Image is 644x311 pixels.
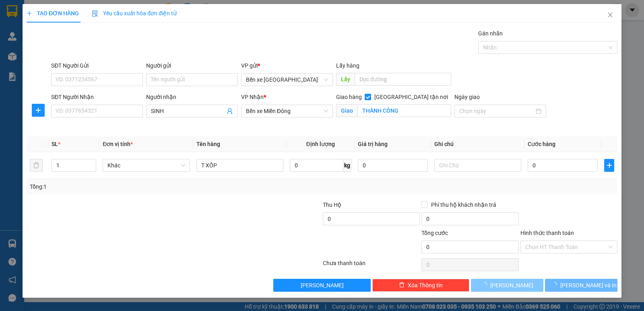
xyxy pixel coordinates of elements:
[196,141,220,147] span: Tên hàng
[545,279,617,292] button: [PERSON_NAME] và In
[399,282,405,288] span: delete
[336,73,355,86] span: Lấy
[607,12,613,18] span: close
[551,282,560,288] span: loading
[336,94,362,100] span: Giao hàng
[604,159,614,172] button: plus
[343,159,351,172] span: kg
[196,159,283,172] input: VD: Bàn, Ghế
[51,93,143,101] div: SĐT Người Nhận
[358,141,388,147] span: Giá trị hàng
[52,141,58,147] span: SL
[605,162,614,169] span: plus
[322,259,421,273] div: Chưa thanh toán
[481,282,490,288] span: loading
[478,30,503,37] label: Gán nhãn
[92,10,98,17] img: icon
[434,159,521,172] input: Ghi Chú
[146,61,238,70] div: Người gửi
[599,4,621,27] button: Close
[27,10,32,16] span: plus
[454,94,480,100] label: Ngày giao
[358,159,428,172] input: 0
[27,10,79,16] span: TẠO ĐƠN HÀNG
[51,61,143,70] div: SĐT Người Gửi
[560,281,617,290] span: [PERSON_NAME] và In
[408,281,443,290] span: Xóa Thông tin
[371,93,451,101] span: [GEOGRAPHIC_DATA] tận nơi
[273,279,370,292] button: [PERSON_NAME]
[30,182,249,191] div: Tổng: 1
[528,141,555,147] span: Cước hàng
[459,107,534,115] input: Ngày giao
[107,159,185,171] span: Khác
[471,279,543,292] button: [PERSON_NAME]
[301,281,344,290] span: [PERSON_NAME]
[246,74,328,86] span: Bến xe Quảng Ngãi
[30,159,43,172] button: delete
[92,10,177,16] span: Yêu cầu xuất hóa đơn điện tử
[146,93,238,101] div: Người nhận
[241,61,333,70] div: VP gửi
[306,141,335,147] span: Định lượng
[490,281,533,290] span: [PERSON_NAME]
[372,279,469,292] button: deleteXóa Thông tin
[520,230,574,236] label: Hình thức thanh toán
[32,107,44,113] span: plus
[355,73,452,86] input: Dọc đường
[246,105,328,117] span: Bến xe Miền Đông
[336,62,359,69] span: Lấy hàng
[428,200,500,209] span: Phí thu hộ khách nhận trả
[227,108,233,114] span: user-add
[32,104,45,117] button: plus
[357,104,452,117] input: Giao tận nơi
[103,141,133,147] span: Đơn vị tính
[323,202,341,208] span: Thu Hộ
[431,136,524,152] th: Ghi chú
[336,104,357,117] span: Giao
[421,230,448,236] span: Tổng cước
[241,94,264,100] span: VP Nhận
